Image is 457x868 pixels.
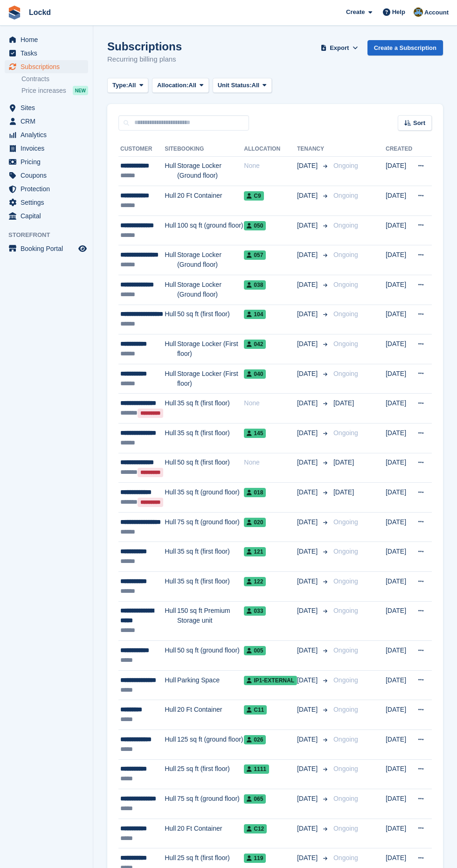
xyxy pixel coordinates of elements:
[297,221,319,230] span: [DATE]
[333,370,358,377] span: Ongoing
[165,729,177,759] td: Hull
[165,453,177,483] td: Hull
[333,458,354,466] span: [DATE]
[5,115,88,128] a: menu
[244,824,267,833] span: C12
[177,483,244,513] td: 35 sq ft (ground floor)
[25,5,55,20] a: Lockd
[386,700,412,730] td: [DATE]
[333,765,358,772] span: Ongoing
[244,250,266,260] span: 057
[333,251,358,258] span: Ongoing
[386,819,412,848] td: [DATE]
[188,81,196,90] span: All
[297,250,319,260] span: [DATE]
[177,453,244,483] td: 50 sq ft (first floor)
[333,577,358,585] span: Ongoing
[244,518,266,527] span: 020
[165,601,177,641] td: Hull
[386,453,412,483] td: [DATE]
[297,794,319,804] span: [DATE]
[107,78,148,93] button: Type: All
[165,819,177,848] td: Hull
[5,101,88,114] a: menu
[177,142,244,157] th: Booking
[386,142,412,157] th: Created
[297,428,319,438] span: [DATE]
[165,483,177,513] td: Hull
[21,196,76,209] span: Settings
[297,142,330,157] th: Tenancy
[386,729,412,759] td: [DATE]
[165,641,177,671] td: Hull
[244,161,297,171] div: None
[5,196,88,209] a: menu
[333,646,358,654] span: Ongoing
[333,854,358,861] span: Ongoing
[297,764,319,774] span: [DATE]
[244,646,266,655] span: 005
[165,670,177,700] td: Hull
[333,399,354,407] span: [DATE]
[297,161,319,171] span: [DATE]
[165,512,177,542] td: Hull
[5,242,88,255] a: menu
[297,705,319,715] span: [DATE]
[177,542,244,572] td: 35 sq ft (first floor)
[21,115,76,128] span: CRM
[165,305,177,334] td: Hull
[297,369,319,379] span: [DATE]
[244,369,266,379] span: 040
[165,572,177,602] td: Hull
[8,230,93,240] span: Storefront
[297,280,319,290] span: [DATE]
[333,222,358,229] span: Ongoing
[297,309,319,319] span: [DATE]
[244,280,266,290] span: 038
[244,676,297,685] span: IP1-External
[244,547,266,556] span: 121
[244,794,266,804] span: 065
[319,40,360,56] button: Export
[333,706,358,713] span: Ongoing
[386,305,412,334] td: [DATE]
[177,512,244,542] td: 75 sq ft (ground floor)
[21,209,76,222] span: Capital
[367,40,443,56] a: Create a Subscription
[297,191,319,201] span: [DATE]
[297,339,319,349] span: [DATE]
[21,86,66,95] span: Price increases
[165,334,177,364] td: Hull
[386,364,412,394] td: [DATE]
[244,488,266,497] span: 018
[346,7,365,17] span: Create
[244,429,266,438] span: 145
[386,156,412,186] td: [DATE]
[21,85,88,96] a: Price increases NEW
[244,221,266,230] span: 050
[21,169,76,182] span: Coupons
[21,128,76,141] span: Analytics
[333,488,354,496] span: [DATE]
[386,641,412,671] td: [DATE]
[297,646,319,655] span: [DATE]
[21,242,76,255] span: Booking Portal
[386,542,412,572] td: [DATE]
[386,670,412,700] td: [DATE]
[152,78,209,93] button: Allocation: All
[333,795,358,802] span: Ongoing
[77,243,88,254] a: Preview store
[5,182,88,195] a: menu
[177,275,244,305] td: Storage Locker (Ground floor)
[165,275,177,305] td: Hull
[165,700,177,730] td: Hull
[21,155,76,168] span: Pricing
[392,7,405,17] span: Help
[333,518,358,526] span: Ongoing
[107,54,182,65] p: Recurring billing plans
[297,576,319,586] span: [DATE]
[413,118,425,128] span: Sort
[165,142,177,157] th: Site
[386,601,412,641] td: [DATE]
[330,43,349,53] span: Export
